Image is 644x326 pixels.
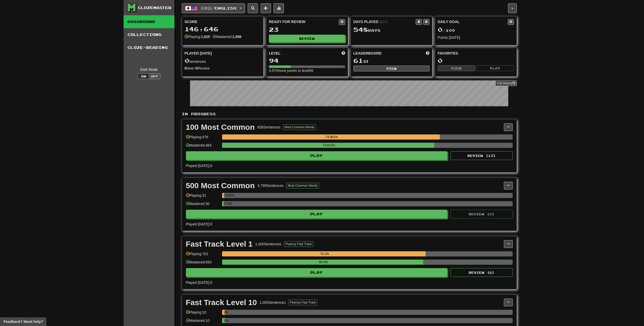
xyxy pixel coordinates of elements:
[438,51,514,56] div: Favorites
[260,300,286,305] div: 1,000 Sentences
[353,19,416,24] div: Days Played
[186,164,212,168] span: Played [DATE]: 0
[269,68,345,73] div: 3,570 more points to level 95
[495,80,517,86] a: Full History
[186,201,219,210] div: Mastered: 30
[232,35,241,39] strong: 1,598
[269,57,345,64] div: 94
[438,35,514,40] div: Points [DATE]
[257,183,283,188] div: 3,799 Sentences
[476,65,514,71] button: Play
[186,143,219,151] div: Mastered: 464
[286,183,319,188] button: Most Common Words
[186,310,219,318] div: Playing: 10
[224,310,225,315] div: 1%
[269,51,281,56] span: Level
[138,73,149,79] button: On
[185,57,190,64] span: 0
[185,57,261,64] div: sentences
[213,34,241,39] div: Mastered:
[451,151,513,160] button: Review (13)
[186,260,219,268] div: Mastered: 693
[186,268,448,277] button: Play
[186,222,212,226] span: Played [DATE]: 0
[224,201,224,206] div: 0.79%
[224,318,225,323] div: 1%
[186,134,219,143] div: Playing: 476
[451,268,513,277] button: Review (6)
[124,15,175,28] a: Dashboard
[124,28,175,41] a: Collections
[186,280,212,285] span: Played [DATE]: 0
[283,124,316,130] button: Most Common Words
[248,3,258,13] button: Search sentences
[4,319,43,324] span: Open feedback widget
[438,57,514,64] div: 0
[379,20,388,24] a: (EDT)
[185,19,261,24] div: Score
[138,5,171,10] div: Clozemaster
[438,19,508,25] div: Daily Goal
[257,125,281,130] div: 635 Sentences
[185,66,187,70] strong: 0
[274,3,284,13] button: More stats
[124,41,175,54] a: Cloze-Reading
[185,66,261,71] div: New / Review
[127,67,171,72] div: Dark Mode
[269,26,345,33] div: 23
[438,26,443,33] span: 0
[186,299,257,306] div: Fast Track Level 10
[342,51,345,56] span: Score more points to level up
[186,240,253,248] div: Fast Track Level 1
[224,193,224,198] div: 0.816%
[186,210,448,218] button: Play
[438,28,455,33] span: / 100
[261,3,271,13] button: Add sentence to collection
[224,134,440,140] div: 74.961%
[353,51,382,56] span: Leaderboard
[186,151,448,160] button: Play
[269,19,339,24] div: Ready for Review
[186,182,255,189] div: 500 Most Common
[149,73,160,79] button: Off
[353,57,363,64] span: 61
[201,6,236,10] span: 日本語 / English
[353,57,430,64] div: st
[288,300,317,305] button: Fluency Fast Track
[182,3,245,13] button: 日本語/English
[186,193,219,201] div: Playing: 31
[201,35,210,39] strong: 1,625
[224,260,423,265] div: 69.3%
[196,66,198,70] strong: 0
[186,123,255,131] div: 100 Most Common
[426,51,429,56] span: This week in points, UTC
[186,251,219,260] div: Playing: 701
[438,65,475,71] button: View
[353,26,368,33] span: 548
[255,241,281,247] div: 1,000 Sentences
[185,26,261,32] div: 146,646
[224,143,434,148] div: 73.071%
[451,210,513,218] button: Review (0)
[284,241,313,247] button: Fluency Fast Track
[353,26,430,33] div: Day s
[185,51,212,56] span: Played [DATE]
[224,251,426,256] div: 70.1%
[185,34,210,39] div: Playing:
[269,35,345,42] button: Review
[182,111,517,117] p: In Progress
[353,66,430,71] button: View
